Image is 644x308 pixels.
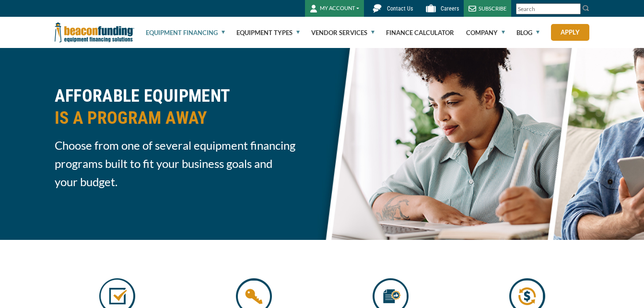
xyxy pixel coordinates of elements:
a: Key icon [236,294,272,303]
input: Search [516,3,581,14]
span: Choose from one of several equipment financing programs built to fit your business goals and your... [55,136,316,191]
a: Paper with thumbs up icon [373,294,409,303]
span: Careers [441,5,459,12]
a: Arrows with money sign [509,294,545,303]
span: Contact Us [387,5,413,12]
a: Equipment Types [236,17,300,48]
a: Finance Calculator [386,17,454,48]
a: Apply [551,24,589,41]
a: Company [466,17,505,48]
a: Vendor Services [311,17,375,48]
a: Clear search text [571,5,578,13]
img: Search [582,4,590,12]
a: Check mark icon [99,294,135,303]
a: Blog [516,17,539,48]
a: Equipment Financing [146,17,225,48]
img: Beacon Funding Corporation logo [55,17,134,48]
h2: AFFORABLE EQUIPMENT [55,85,316,129]
span: IS A PROGRAM AWAY [55,107,316,129]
